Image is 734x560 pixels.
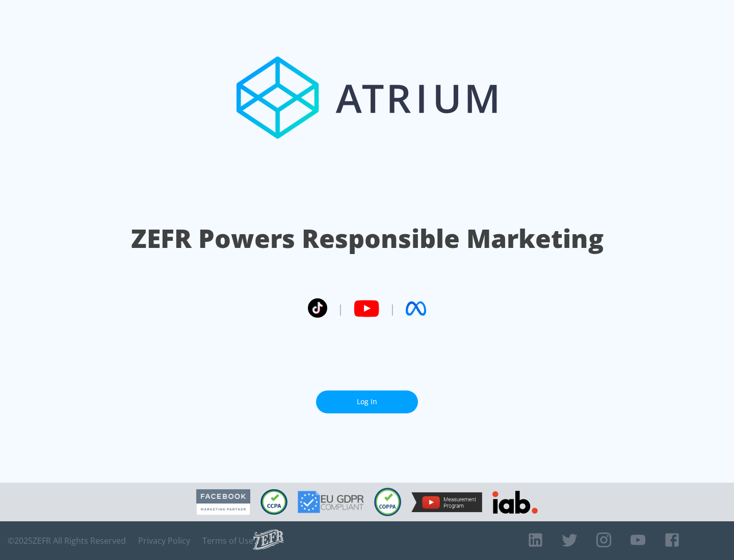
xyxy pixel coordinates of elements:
a: Terms of Use [202,536,253,546]
img: COPPA Compliant [374,488,401,516]
img: IAB [492,491,538,514]
img: Facebook Marketing Partner [196,489,250,515]
span: | [337,301,344,316]
a: Log In [316,390,418,413]
img: YouTube Measurement Program [411,492,482,512]
span: © 2025 ZEFR All Rights Reserved [8,536,126,546]
img: CCPA Compliant [260,489,287,515]
h1: ZEFR Powers Responsible Marketing [131,221,604,256]
span: | [389,301,396,316]
a: Privacy Policy [138,536,190,546]
img: GDPR Compliant [298,491,364,513]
